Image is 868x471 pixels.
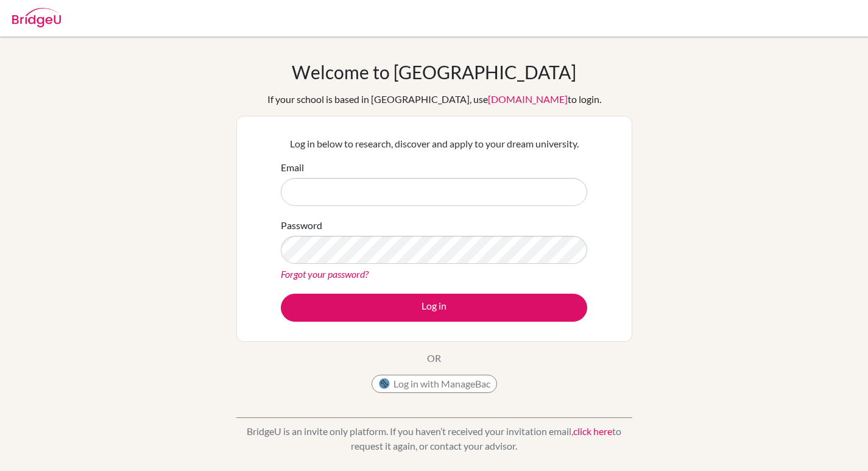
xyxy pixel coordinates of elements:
[281,136,587,151] p: Log in below to research, discover and apply to your dream university.
[267,92,601,107] div: If your school is based in [GEOGRAPHIC_DATA], use to login.
[12,8,61,27] img: Bridge-U
[372,375,497,393] button: Log in with ManageBac
[427,351,441,366] p: OR
[281,268,369,280] a: Forgot your password?
[281,294,587,322] button: Log in
[281,160,304,175] label: Email
[573,425,612,437] a: click here
[292,61,576,83] h1: Welcome to [GEOGRAPHIC_DATA]
[488,93,568,105] a: [DOMAIN_NAME]
[236,424,632,453] p: BridgeU is an invite only platform. If you haven’t received your invitation email, to request it ...
[281,218,322,233] label: Password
